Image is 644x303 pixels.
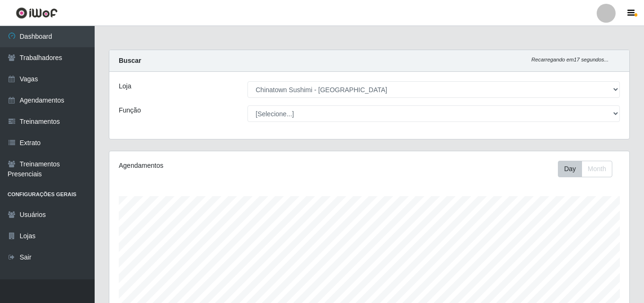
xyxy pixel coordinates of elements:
[119,161,319,171] div: Agendamentos
[558,161,612,177] div: First group
[531,57,609,62] i: Recarregando em 17 segundos...
[119,57,141,64] strong: Buscar
[582,161,612,177] button: Month
[16,7,58,19] img: CoreUI Logo
[119,105,141,115] label: Função
[119,81,131,91] label: Loja
[558,161,620,177] div: Toolbar with button groups
[558,161,582,177] button: Day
